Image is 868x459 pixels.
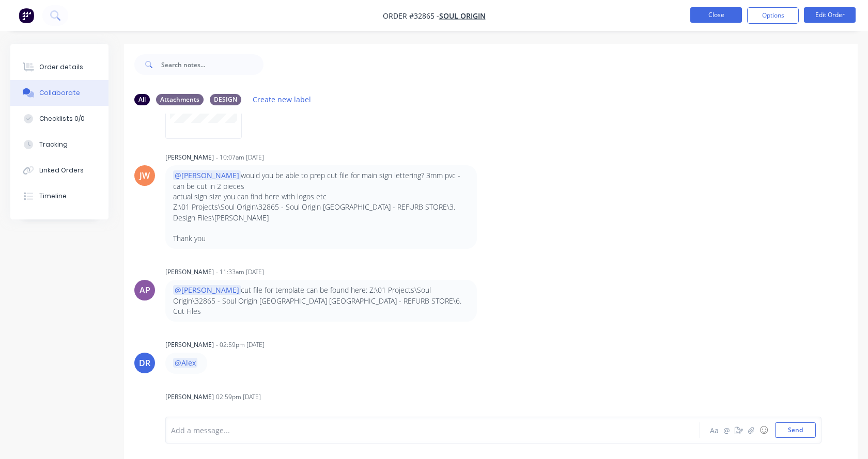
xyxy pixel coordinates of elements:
div: All [134,94,150,105]
div: JW [139,169,150,182]
a: Soul Origin [439,11,486,21]
button: Create new label [247,92,317,106]
div: [PERSON_NAME] [165,267,214,277]
div: AP [139,284,150,296]
p: actual sign size you can find here with logos etc [173,192,469,202]
div: [PERSON_NAME] [165,392,214,402]
p: cut file for template can be found here: Z:\01 Projects\Soul Origin\32865 - Soul Origin [GEOGRAPH... [173,285,469,316]
button: ☺ [757,424,770,436]
button: Options [747,7,799,24]
img: Factory [19,8,34,23]
span: @[PERSON_NAME] [173,285,241,295]
p: Thank you [173,233,469,244]
div: - 11:33am [DATE] [216,267,264,277]
span: @Alex [173,358,197,368]
div: Collaborate [39,88,80,98]
button: Edit Order [804,7,856,23]
button: @ [720,424,733,436]
div: [PERSON_NAME] [165,153,214,162]
div: - 10:07am [DATE] [216,153,264,162]
p: Z:\01 Projects\Soul Origin\32865 - Soul Origin [GEOGRAPHIC_DATA] - REFURB STORE\3. Design Files\[... [173,202,469,223]
button: Send [775,422,816,438]
button: Aa [708,424,720,436]
div: DESIGN [210,94,241,105]
button: Checklists 0/0 [10,106,109,132]
span: Order #32865 - [383,11,439,21]
button: Tracking [10,132,109,157]
button: Timeline [10,183,109,209]
div: [PERSON_NAME] [165,340,214,350]
button: Linked Orders [10,157,109,183]
div: - 02:59pm [DATE] [216,340,265,350]
button: Close [690,7,742,23]
input: Search notes... [161,54,263,75]
div: DR [139,357,150,369]
div: Linked Orders [39,166,84,175]
p: would you be able to prep cut file for main sign lettering? 3mm pvc - can be cut in 2 pieces [173,170,469,192]
div: Checklists 0/0 [39,114,85,123]
div: Order details [39,62,83,72]
div: 02:59pm [DATE] [216,392,261,402]
button: Collaborate [10,80,109,106]
div: Attachments [156,94,204,105]
button: Order details [10,54,109,80]
div: Timeline [39,192,67,201]
span: @[PERSON_NAME] [173,170,241,180]
div: Tracking [39,140,68,149]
